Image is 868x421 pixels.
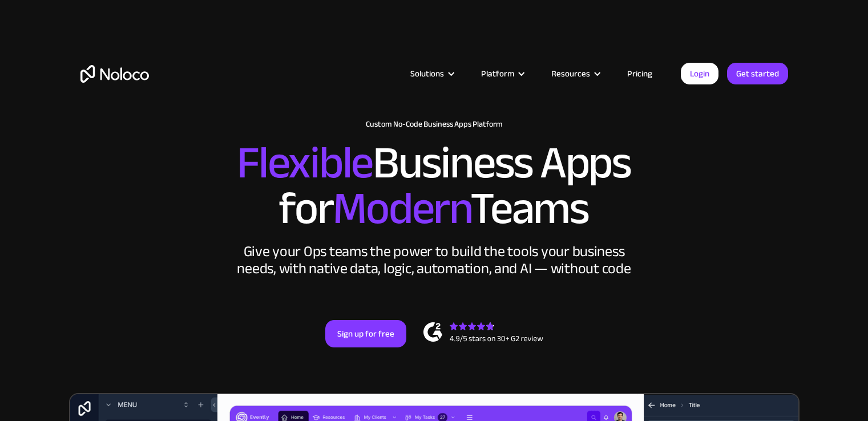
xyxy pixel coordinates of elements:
div: Solutions [396,66,467,81]
div: Resources [537,66,613,81]
a: home [80,65,149,83]
div: Resources [551,66,590,81]
a: Login [681,63,718,84]
span: Flexible [237,120,373,205]
div: Platform [467,66,537,81]
a: Get started [727,63,788,84]
a: Sign up for free [325,320,406,347]
div: Solutions [410,66,444,81]
a: Pricing [613,66,667,81]
h2: Business Apps for Teams [80,140,788,232]
span: Modern [333,166,470,251]
div: Give your Ops teams the power to build the tools your business needs, with native data, logic, au... [235,243,634,277]
div: Platform [481,66,514,81]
